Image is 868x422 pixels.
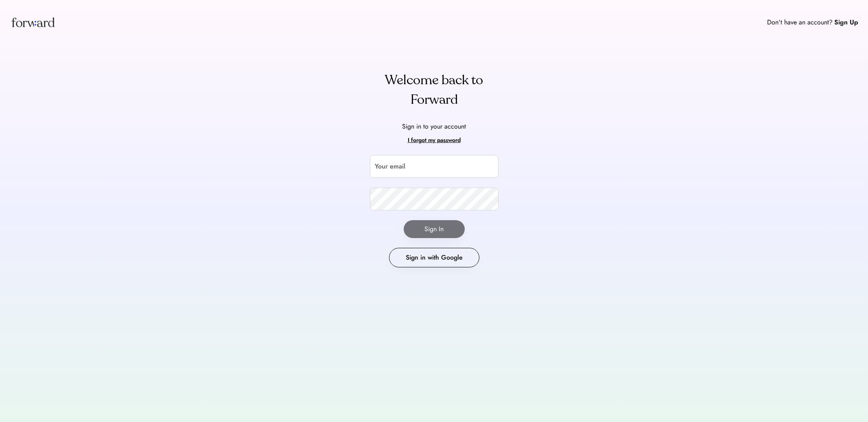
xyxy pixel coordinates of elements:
[834,17,858,27] div: Sign Up
[767,17,833,27] div: Don't have an account?
[389,248,479,267] button: Sign in with Google
[408,136,461,145] div: I forgot my password
[10,10,56,35] img: Forward logo
[402,122,466,131] div: Sign in to your account
[370,70,498,109] div: Welcome back to Forward
[404,220,465,238] button: Sign In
